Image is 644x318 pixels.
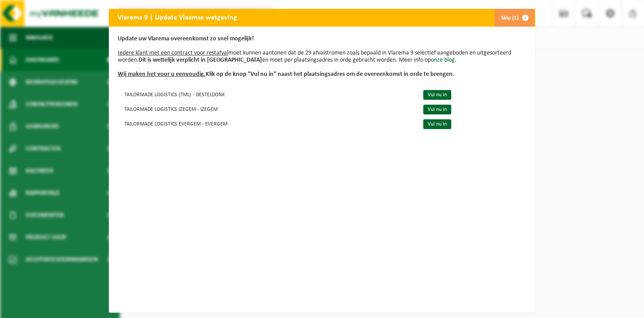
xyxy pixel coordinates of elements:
[118,102,416,116] td: TAILORMADE LOGISTICS IZEGEM - IZEGEM
[431,57,457,63] a: onze blog.
[423,105,451,114] a: Vul nu in
[139,57,262,63] b: Dit is wettelijk verplicht in [GEOGRAPHIC_DATA]
[494,9,534,27] button: Skip (1)
[423,90,451,100] a: Vul nu in
[118,116,416,131] td: TAILORMADE LOGISTICS EVERGEM - EVERGEM
[118,87,416,102] td: TAILORMADE LOGISTICS (TML) - DESTELDONK
[118,35,526,78] p: moet kunnen aantonen dat de 29 afvalstromen zoals bepaald in Vlarema 9 selectief aangeboden en ui...
[109,9,246,26] h2: Vlarema 9 | Update Vlaamse wetgeving
[423,119,451,129] a: Vul nu in
[118,35,254,42] b: Update uw Vlarema overeenkomst zo snel mogelijk!
[118,71,206,78] u: Wij maken het voor u eenvoudig.
[118,50,228,56] u: Iedere klant met een contract voor restafval
[118,71,454,78] b: Klik op de knop "Vul nu in" naast het plaatsingsadres om de overeenkomst in orde te brengen.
